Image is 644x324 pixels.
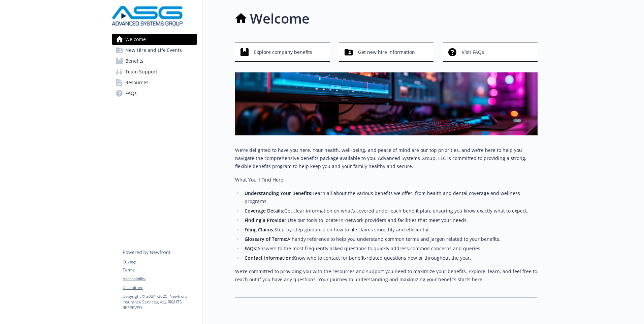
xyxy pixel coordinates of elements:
a: FAQs [112,88,197,99]
span: Explore company benefits [254,46,312,59]
p: What You’ll Find Here: [235,176,538,184]
strong: Contact Information: [245,255,293,261]
span: Resources [125,77,149,88]
button: Get new hire information [339,42,434,62]
button: Explore company benefits [235,42,330,62]
a: Accessibility [123,276,197,282]
img: overview page banner [235,72,538,135]
span: Visit FAQs [462,46,484,59]
a: Welcome [112,34,197,45]
strong: Finding a Provider: [245,217,288,223]
strong: Understanding Your Benefits: [245,190,313,196]
a: Benefits [112,56,197,66]
a: New Hire and Life Events [112,45,197,56]
span: Get new hire information [358,46,415,59]
button: Visit FAQs [443,42,538,62]
li: Learn all about the various benefits we offer, from health and dental coverage and wellness progr... [243,189,538,205]
span: New Hire and Life Events [125,45,182,56]
span: Benefits [125,56,143,66]
a: Disclaimer [123,285,197,291]
strong: FAQs: [245,245,257,252]
span: Team Support [125,66,157,77]
span: FAQs [125,88,137,99]
a: Terms [123,267,197,273]
a: Privacy [123,258,197,264]
p: We’re committed to providing you with the resources and support you need to maximize your benefit... [235,267,538,284]
li: Step-by-step guidance on how to file claims smoothly and efficiently. [243,226,538,234]
span: Welcome [125,34,146,45]
li: Answers to the most frequently asked questions to quickly address common concerns and queries. [243,245,538,253]
li: A handy reference to help you understand common terms and jargon related to your benefits. [243,235,538,243]
p: Copyright © 2024 - 2025 , Newfront Insurance Services, ALL RIGHTS RESERVED [123,293,197,311]
li: Use our tools to locate in-network providers and facilities that meet your needs. [243,216,538,224]
strong: Coverage Details: [245,207,284,214]
p: We're delighted to have you here. Your health, well-being, and peace of mind are our top prioriti... [235,146,538,170]
a: Resources [112,77,197,88]
h1: Welcome [250,8,310,29]
strong: Glossary of Terms: [245,236,287,242]
li: Know who to contact for benefit-related questions now or throughout the year. [243,254,538,262]
li: Get clear information on what’s covered under each benefit plan, ensuring you know exactly what t... [243,207,538,215]
strong: Filing Claims: [245,226,275,233]
a: Team Support [112,66,197,77]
